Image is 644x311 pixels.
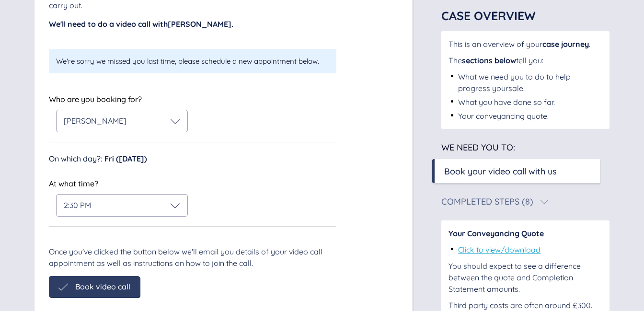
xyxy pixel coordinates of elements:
span: Case Overview [441,8,536,23]
span: Your Conveyancing Quote [448,229,544,238]
div: What we need you to do to help progress your sale . [458,71,602,94]
div: The tell you: [448,55,602,66]
span: 2:30 PM [64,200,91,210]
div: Completed Steps (8) [441,197,533,206]
span: On which day? : [49,154,102,163]
div: This is an overview of your . [448,38,602,50]
span: We need you to: [441,142,515,153]
span: [PERSON_NAME] [64,116,126,126]
div: Third party costs are often around £300. [448,299,602,311]
div: What you have done so far. [458,96,555,108]
a: Click to view/download [458,245,540,254]
span: At what time? [49,179,98,188]
span: Book video call [75,282,130,291]
span: Who are you booking for? [49,94,142,104]
span: Fri ([DATE]) [104,154,147,163]
span: case journey [542,39,589,49]
span: We'll need to do a video call with [PERSON_NAME] . [49,19,233,29]
span: sections below [462,56,516,65]
div: Once you've clicked the button below we'll email you details of your video call appointment as we... [49,246,336,269]
span: We're sorry we missed you last time, please schedule a new appointment below. [56,56,319,66]
div: You should expect to see a difference between the quote and Completion Statement amounts. [448,260,602,295]
div: Your conveyancing quote. [458,110,549,122]
div: Book your video call with us [444,165,557,178]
